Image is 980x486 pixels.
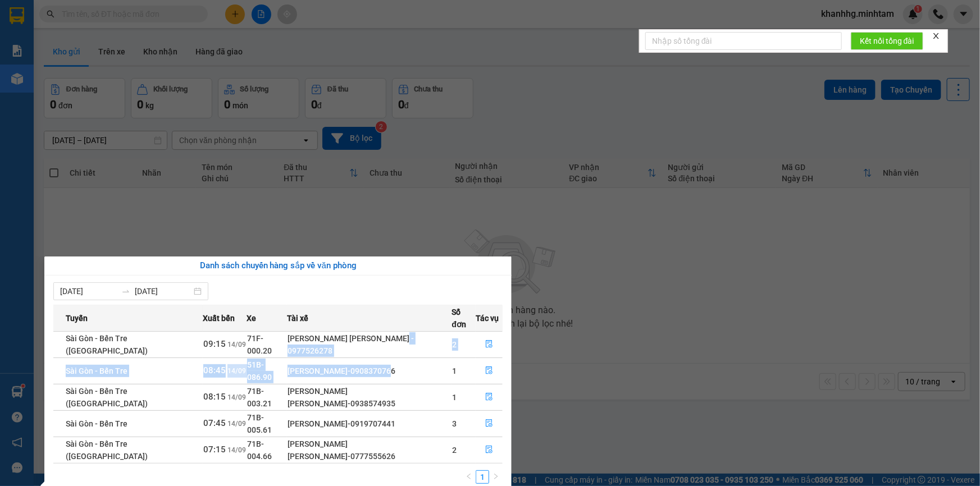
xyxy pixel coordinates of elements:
[288,385,451,410] div: [PERSON_NAME] [PERSON_NAME]-0938574935
[227,341,246,349] span: 14/09
[485,419,493,428] span: file-done
[247,439,272,461] span: 71B-004.66
[288,365,451,377] div: [PERSON_NAME]-0908370766
[932,32,940,40] span: close
[485,446,493,455] span: file-done
[476,415,502,433] button: file-done
[452,306,475,331] span: Số đơn
[66,334,148,355] span: Sài Gòn - Bến Tre ([GEOGRAPHIC_DATA])
[452,419,457,428] span: 3
[247,334,272,355] span: 71F-000.20
[66,439,148,461] span: Sài Gòn - Bến Tre ([GEOGRAPHIC_DATA])
[53,259,503,273] div: Danh sách chuyến hàng sắp về văn phòng
[203,339,226,349] span: 09:15
[489,470,503,484] li: Next Page
[288,418,451,430] div: [PERSON_NAME]-0919707441
[247,312,256,324] span: Xe
[247,413,272,434] span: 71B-005.61
[203,392,226,402] span: 08:15
[485,393,493,402] span: file-done
[247,360,272,382] span: 51B-086.90
[466,473,472,480] span: left
[489,470,503,484] button: right
[476,470,489,484] li: 1
[287,312,308,324] span: Tài xế
[485,340,493,349] span: file-done
[476,471,489,483] a: 1
[66,387,148,408] span: Sài Gòn - Bến Tre ([GEOGRAPHIC_DATA])
[452,393,457,402] span: 1
[227,367,246,375] span: 14/09
[476,388,502,406] button: file-done
[476,336,502,354] button: file-done
[851,32,923,50] button: Kết nối tổng đài
[203,365,226,375] span: 08:45
[493,473,499,480] span: right
[247,387,272,408] span: 71B-003.21
[288,332,451,357] div: [PERSON_NAME] [PERSON_NAME] - 0977526278
[203,444,226,455] span: 07:15
[203,312,235,324] span: Xuất bến
[485,366,493,375] span: file-done
[288,438,451,462] div: [PERSON_NAME] [PERSON_NAME]-0777555626
[227,420,246,428] span: 14/09
[452,340,457,349] span: 2
[860,35,914,47] span: Kết nối tổng đài
[452,366,457,375] span: 1
[66,312,88,324] span: Tuyến
[645,32,842,50] input: Nhập số tổng đài
[203,418,226,428] span: 07:45
[452,446,457,455] span: 2
[66,366,127,375] span: Sài Gòn - Bến Tre
[462,470,476,484] button: left
[135,285,192,297] input: Đến ngày
[476,362,502,380] button: file-done
[66,419,127,428] span: Sài Gòn - Bến Tre
[121,287,130,296] span: swap-right
[227,393,246,401] span: 14/09
[476,441,502,459] button: file-done
[121,287,130,296] span: to
[462,470,476,484] li: Previous Page
[227,446,246,454] span: 14/09
[60,285,117,297] input: Từ ngày
[476,312,499,324] span: Tác vụ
